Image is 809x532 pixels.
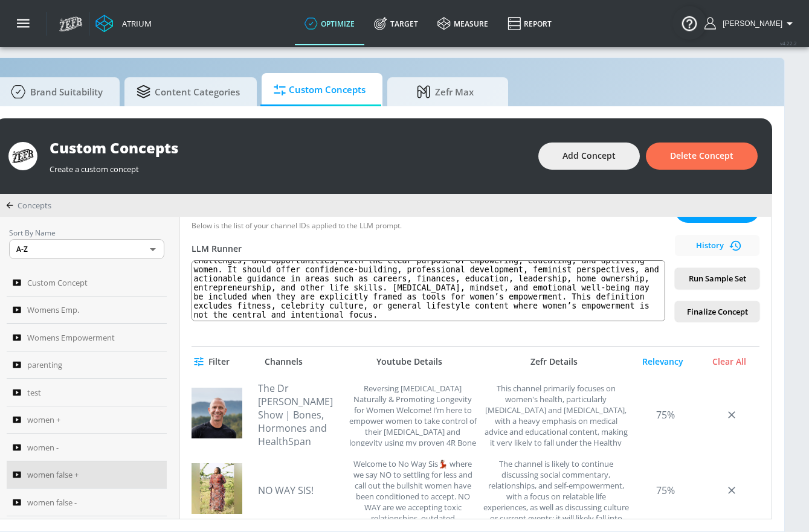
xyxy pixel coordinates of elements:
[538,143,640,170] button: Add Concept
[635,383,695,446] div: 75%
[428,2,498,45] a: measure
[295,2,364,45] a: optimize
[192,388,242,438] img: UCwdGGy-YA3p28mYbfh19xqA
[680,239,755,252] span: History
[27,385,41,400] span: test
[633,356,693,367] div: Relevancy
[718,19,782,28] span: login as: aracely.alvarenga@zefr.com
[562,149,616,164] span: Add Concept
[7,379,167,406] a: test
[685,305,750,319] span: Finalize Concept
[27,412,60,427] span: women +
[192,220,665,231] div: Below is the list of your channel IDs applied to the LLM prompt.
[685,272,750,286] span: Run Sample Set
[482,356,627,367] div: Zefr Details
[780,40,797,46] span: v 4.22.2
[6,200,51,211] div: Concepts
[192,463,242,514] img: UCGdwrxqB88zFX71--X_pK4g
[27,275,88,290] span: Custom Concept
[343,356,475,367] div: Youtube Details
[399,77,491,106] span: Zefr Max
[27,357,62,372] span: parenting
[675,268,759,289] button: Run Sample Set
[192,351,234,373] button: Filter
[699,356,759,367] div: Clear All
[9,226,164,239] p: Sort By Name
[349,458,477,522] div: Welcome to No Way Sis💃🏽 where we say NO to settling for less and call out the bullshit women have...
[27,495,77,510] span: women false -
[27,440,59,455] span: women -
[349,383,477,446] div: Reversing Osteoporosis Naturally & Promoting Longevity for Women Welcome! I’m here to empower wom...
[675,235,759,256] button: History
[675,301,759,322] button: Finalize Concept
[196,354,230,370] span: Filter
[7,324,167,351] a: Womens Empowerment
[7,269,167,296] a: Custom Concept
[7,351,167,379] a: parenting
[27,303,79,317] span: Womens Emp.
[50,138,526,158] div: Custom Concepts
[7,461,167,489] a: women false +
[18,200,51,211] span: Concepts
[50,158,526,175] div: Create a custom concept
[7,489,167,516] a: women false -
[274,75,366,104] span: Custom Concepts
[117,18,152,29] div: Atrium
[192,243,665,254] div: LLM Runner
[95,14,152,33] a: Atrium
[635,458,695,522] div: 75%
[265,356,303,367] div: Channels
[9,239,164,259] div: A-Z
[483,383,630,446] div: This channel primarily focuses on women's health, particularly bone health and osteoporosis, with...
[6,77,103,106] span: Brand Suitability
[364,2,428,45] a: Target
[704,16,797,31] button: [PERSON_NAME]
[7,296,167,324] a: Womens Emp.
[646,143,758,170] button: Delete Concept
[498,2,561,45] a: Report
[192,260,665,321] textarea: women's empowerment: Women’s empowerment is the promotion of a [DEMOGRAPHIC_DATA]’s self-worth, a...
[137,77,240,106] span: Content Categories
[258,484,343,497] a: NO WAY SIS!
[27,330,115,345] span: Womens Empowerment
[7,406,167,434] a: women +
[27,467,79,482] span: women false +
[7,434,167,461] a: women -
[258,382,343,448] a: The Dr [PERSON_NAME] Show | Bones, Hormones and HealthSpan
[670,149,733,164] span: Delete Concept
[672,6,706,40] button: Open Resource Center
[483,458,630,522] div: The channel is likely to continue discussing social commentary, relationships, and self-empowerme...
